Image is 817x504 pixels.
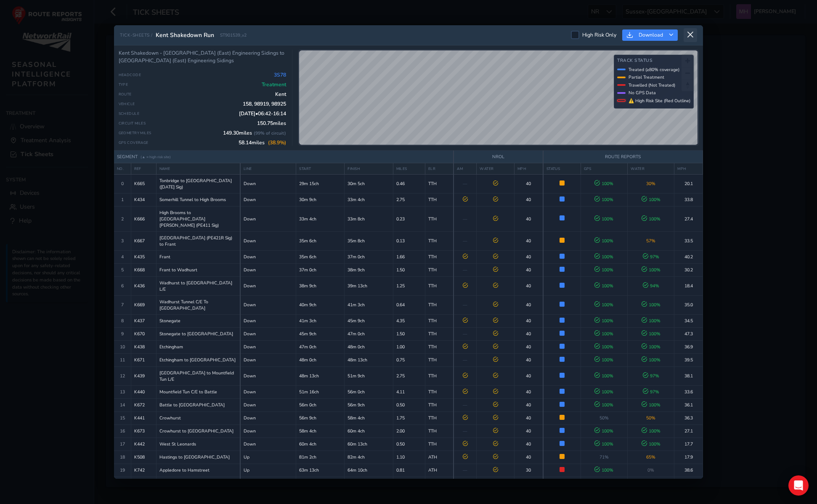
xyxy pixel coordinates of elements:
td: 40.2 [674,250,703,263]
span: 3 [121,238,124,244]
td: 39.5 [674,353,703,366]
span: 65 % [646,454,655,460]
td: 40 [514,366,543,385]
td: 35.0 [674,295,703,314]
td: K441 [131,411,156,424]
span: 100 % [642,344,660,350]
td: Down [240,424,296,438]
span: Crowhurst to [GEOGRAPHIC_DATA] [159,428,233,434]
td: 39m 13ch [345,276,393,295]
td: 17.7 [674,438,703,451]
span: 16 [120,428,125,434]
span: Kent [275,91,286,98]
th: STATUS [543,163,581,174]
td: 41m 3ch [345,295,393,314]
td: 38.6 [674,464,703,477]
td: Down [240,263,296,276]
span: 100 % [642,267,660,273]
td: 48m 13ch [345,353,393,366]
span: 4 [121,254,124,260]
td: 40 [514,327,543,340]
span: 1 [121,196,124,203]
span: 100 % [594,428,613,434]
span: 150.75 miles [257,120,286,127]
td: 1.50 [393,327,425,340]
td: 41m 3ch [296,314,345,327]
td: 18.4 [674,276,703,295]
span: Type [119,82,128,87]
td: 0.64 [393,295,425,314]
td: 40 [514,263,543,276]
td: 35m 6ch [296,231,345,250]
td: Down [240,206,296,231]
span: 100 % [594,318,613,324]
td: 33.5 [674,231,703,250]
td: TTH [425,398,454,411]
span: Route [119,92,132,97]
td: Down [240,353,296,366]
span: Partial Treatment [629,74,664,80]
td: 63m 13ch [296,464,345,477]
div: Kent Shakedown - [GEOGRAPHIC_DATA] (East) Engineering Sidings to [GEOGRAPHIC_DATA] (East) Enginee... [119,50,286,64]
span: 100 % [594,373,613,379]
td: 20.1 [674,174,703,193]
td: 4.11 [393,385,425,398]
td: 1.75 [393,411,425,424]
td: 40 [514,438,543,451]
span: Frant [159,254,170,260]
td: Down [240,276,296,295]
td: TTH [425,424,454,438]
span: Vehicle [119,101,135,106]
span: Headcode [119,72,141,77]
span: Hastings to [GEOGRAPHIC_DATA] [159,454,230,460]
td: K667 [131,231,156,250]
td: TTH [425,295,454,314]
span: Treated (≥80% coverage) [629,66,679,73]
td: TTH [425,411,454,424]
span: Circuit Miles [119,121,146,126]
th: START [296,163,345,174]
span: 149.30 miles [223,130,286,136]
th: NAME [156,163,240,174]
span: 97 % [643,254,659,260]
td: Up [240,451,296,464]
td: TTH [425,250,454,263]
td: K436 [131,276,156,295]
td: Down [240,385,296,398]
td: 40 [514,295,543,314]
span: — [463,428,467,434]
span: Wadhurst to [GEOGRAPHIC_DATA] L/E [159,280,237,292]
td: 40 [514,314,543,327]
td: 27.1 [674,424,703,438]
td: K508 [131,451,156,464]
span: 100 % [594,238,613,244]
span: 2 [121,216,124,222]
span: 100 % [594,267,613,273]
td: 0.81 [393,464,425,477]
span: [DATE] • 06:42 - 16:14 [239,110,286,117]
td: 29m 15ch [296,174,345,193]
td: 40 [514,206,543,231]
span: High Brooms to [GEOGRAPHIC_DATA][PERSON_NAME] (PE411 Sig) [159,210,237,228]
td: Down [240,327,296,340]
span: 100 % [594,357,613,363]
td: 30 [514,464,543,477]
td: 40 [514,385,543,398]
td: Down [240,231,296,250]
td: K742 [131,464,156,477]
span: ⚠ High Risk Site (Red Outline) [629,98,690,104]
span: 100 % [594,331,613,337]
td: 1.50 [393,263,425,276]
span: Tonbridge to [GEOGRAPHIC_DATA] ([DATE] Sig) [159,178,237,190]
span: 97 % [643,389,659,395]
td: 1.25 [393,276,425,295]
span: Geometry Miles [119,130,151,135]
span: 100 % [642,318,660,324]
span: — [463,267,467,273]
td: 51m 16ch [296,385,345,398]
span: — [463,238,467,244]
td: TTH [425,276,454,295]
span: 8 [121,318,124,324]
td: 17.9 [674,451,703,464]
td: 48m 13ch [296,366,345,385]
